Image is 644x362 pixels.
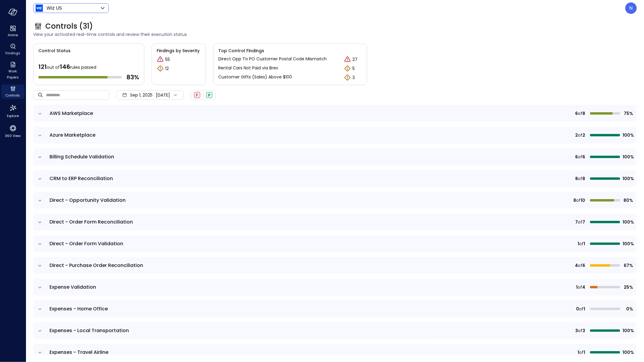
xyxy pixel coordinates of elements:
[584,349,585,356] span: 1
[623,349,633,356] span: 100%
[623,132,633,138] span: 100%
[8,32,18,38] span: Home
[50,284,96,291] span: Expense Validation
[46,5,62,12] p: Wiz US
[218,74,292,81] a: Customer Gifts (Sales) Above $100
[157,56,164,63] div: Critical
[579,349,584,356] span: of
[50,218,133,225] span: Direct - Order Form Reconciliation
[206,92,212,98] div: Passed
[218,65,278,71] p: Rental Cars Not Paid via Brex
[50,197,126,204] span: Direct - Opportunity Validation
[1,24,24,39] div: Home
[623,197,633,204] span: 80%
[623,110,633,117] span: 75%
[576,197,581,204] span: of
[582,327,585,334] span: 3
[623,175,633,182] span: 100%
[581,197,585,204] span: 10
[45,21,93,31] span: Controls (31)
[157,47,201,54] span: Findings by Severity
[575,132,578,138] span: 2
[208,93,210,98] span: P
[37,263,43,269] button: expand row
[582,284,585,291] span: 4
[623,327,633,334] span: 100%
[130,92,152,98] span: Sep 1, 2025
[6,92,20,98] span: Controls
[37,306,43,312] button: expand row
[578,262,582,269] span: of
[575,327,578,334] span: 3
[575,154,578,160] span: 6
[344,65,351,72] div: Warning
[576,284,578,291] span: 1
[70,64,96,70] span: rules passed
[623,154,633,160] span: 100%
[630,5,633,12] p: N
[165,65,169,72] p: 12
[38,62,47,71] span: 121
[584,306,585,312] span: 1
[4,68,22,80] span: Work Papers
[50,262,143,269] span: Direct - Purchase Order Reconciliation
[575,262,578,269] span: 4
[582,154,585,160] span: 6
[218,56,327,63] a: Direct Opp To PO Customer Postal Code Mismatch
[165,56,170,63] p: 55
[7,113,19,119] span: Explore
[582,175,585,182] span: 8
[578,284,582,291] span: of
[623,240,633,247] span: 100%
[127,73,139,81] span: 83 %
[1,103,24,119] div: Explore
[578,110,582,117] span: of
[194,92,200,98] div: Failed
[60,62,70,71] span: 146
[582,110,585,117] span: 8
[578,327,582,334] span: of
[37,111,43,117] button: expand row
[50,327,129,334] span: Expenses - Local Transportation
[352,75,355,81] p: 3
[578,154,582,160] span: of
[37,198,43,204] button: expand row
[50,132,95,138] span: Azure Marketplace
[37,154,43,160] button: expand row
[623,306,633,312] span: 0%
[50,153,114,160] span: Billing Schedule Validation
[1,42,24,57] div: Findings
[344,74,351,81] div: Warning
[5,50,20,56] span: Findings
[352,56,357,63] p: 27
[36,5,43,12] img: Icon
[37,132,43,138] button: expand row
[37,328,43,334] button: expand row
[575,219,578,225] span: 7
[1,123,24,139] div: 360 View
[157,65,164,72] div: Warning
[582,132,585,138] span: 2
[37,176,43,182] button: expand row
[196,93,198,98] span: F
[578,175,582,182] span: of
[623,262,633,269] span: 67%
[218,74,292,80] p: Customer Gifts (Sales) Above $100
[625,2,637,14] div: Noy Vadai
[5,133,21,139] span: 360 View
[344,56,351,63] div: Critical
[50,349,108,356] span: Expenses - Travel Airline
[575,110,578,117] span: 6
[578,219,582,225] span: of
[578,240,579,247] span: 1
[578,349,579,356] span: 1
[623,219,633,225] span: 100%
[575,175,578,182] span: 8
[1,60,24,81] div: Work Papers
[573,197,576,204] span: 8
[37,350,43,356] button: expand row
[50,305,108,312] span: Expenses - Home Office
[582,262,585,269] span: 6
[582,219,585,225] span: 7
[50,110,93,117] span: AWS Marketplace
